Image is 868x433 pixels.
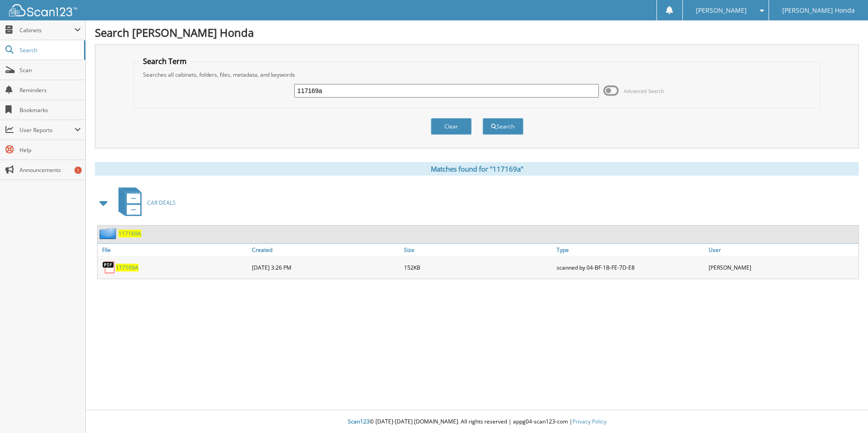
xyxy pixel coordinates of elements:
div: Searches all cabinets, folders, files, metadata, and keywords [138,71,815,79]
img: PDF.png [102,261,116,274]
div: © [DATE]-[DATE] [DOMAIN_NAME]. All rights reserved | appg04-scan123-com | [86,411,868,433]
a: Created [250,244,402,256]
img: folder2.png [99,228,118,239]
a: User [706,244,858,256]
span: Scan123 [348,418,370,425]
button: Search [483,118,523,135]
div: Matches found for "117169a" [95,162,859,176]
div: [PERSON_NAME] [706,258,858,276]
span: User Reports [20,126,74,134]
span: [PERSON_NAME] Honda [782,8,855,13]
a: Privacy Policy [572,418,607,425]
div: 1 [74,167,82,174]
span: Scan [20,66,81,74]
h1: Search [PERSON_NAME] Honda [95,25,859,40]
span: CAR DEALS [147,199,176,207]
img: scan123-logo-white.svg [9,4,77,16]
div: 152KB [402,258,554,276]
span: Help [20,146,81,154]
span: Advanced Search [624,88,664,94]
span: Announcements [20,166,81,174]
legend: Search Term [138,56,191,66]
a: CAR DEALS [113,185,176,221]
span: Reminders [20,86,81,94]
a: 117169A [116,264,138,271]
span: Bookmarks [20,106,81,114]
a: Type [554,244,706,256]
a: 117169A [118,230,141,237]
span: [PERSON_NAME] [696,8,747,13]
div: [DATE] 3:26 PM [250,258,402,276]
span: Cabinets [20,26,74,34]
a: Size [402,244,554,256]
span: Search [20,46,79,54]
a: File [98,244,250,256]
div: scanned by 04-BF-1B-FE-7D-E8 [554,258,706,276]
button: Clear [431,118,472,135]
